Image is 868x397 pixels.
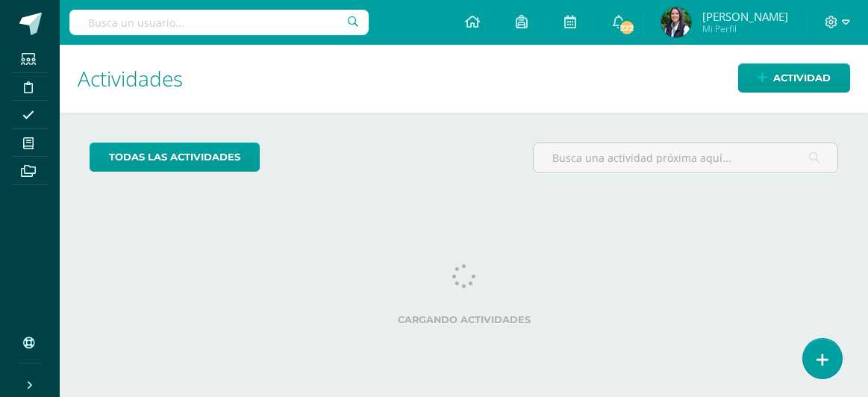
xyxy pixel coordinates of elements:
[773,64,831,92] span: Actividad
[69,10,369,35] input: Busca un usuario...
[738,63,850,93] a: Actividad
[90,143,260,172] a: todas las Actividades
[78,45,850,113] h1: Actividades
[661,7,691,37] img: 2c0c839dd314da7cbe4dae4a4a75361c.png
[534,143,837,172] input: Busca una actividad próxima aquí...
[702,22,788,35] span: Mi Perfil
[619,19,635,36] span: 222
[702,9,788,24] span: [PERSON_NAME]
[90,314,838,325] label: Cargando actividades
